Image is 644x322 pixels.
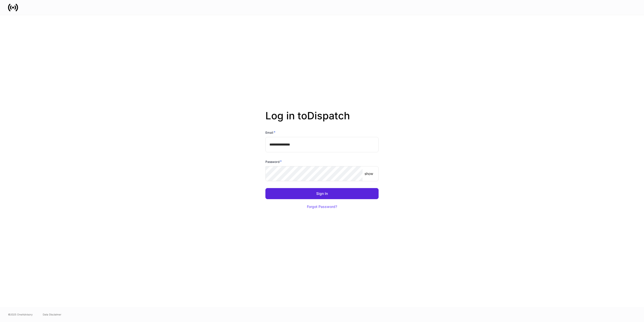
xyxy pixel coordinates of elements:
[265,188,379,199] button: Sign In
[265,110,379,130] h2: Log in to Dispatch
[365,171,373,176] p: show
[265,130,275,135] h6: Email
[265,159,282,164] h6: Password
[43,312,61,316] a: Data Disclaimer
[316,192,328,195] div: Sign In
[8,312,33,316] span: © 2025 OneAdvisory
[301,201,343,212] button: Forgot Password?
[307,205,337,208] div: Forgot Password?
